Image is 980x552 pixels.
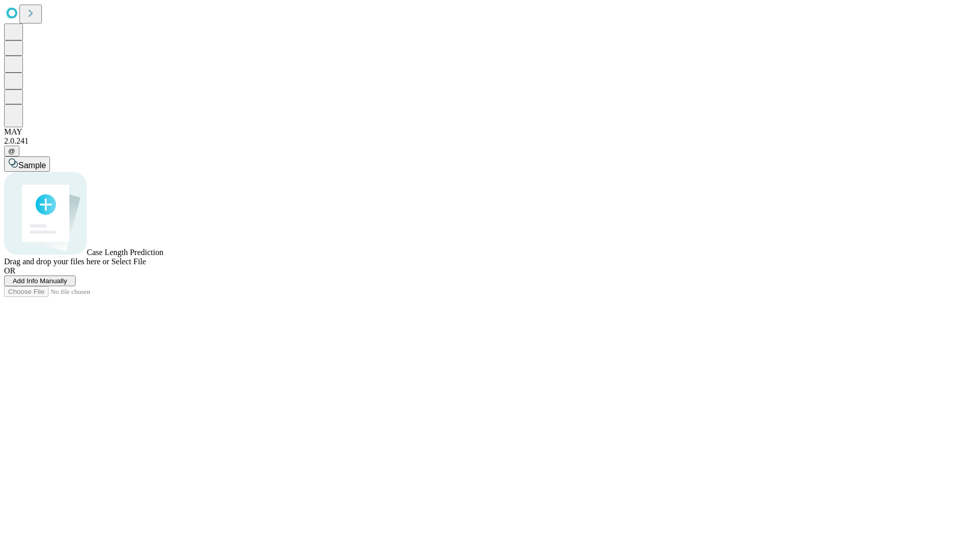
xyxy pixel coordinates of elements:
span: Case Length Prediction [87,248,163,257]
span: Select File [111,257,146,266]
button: Sample [4,156,50,172]
button: @ [4,146,19,156]
div: 2.0.241 [4,136,976,146]
button: Add Info Manually [4,275,76,286]
span: Drag and drop your files here or [4,257,109,266]
span: OR [4,266,15,275]
span: Sample [18,161,46,170]
div: MAY [4,127,976,136]
span: @ [8,147,15,155]
span: Add Info Manually [13,277,67,285]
